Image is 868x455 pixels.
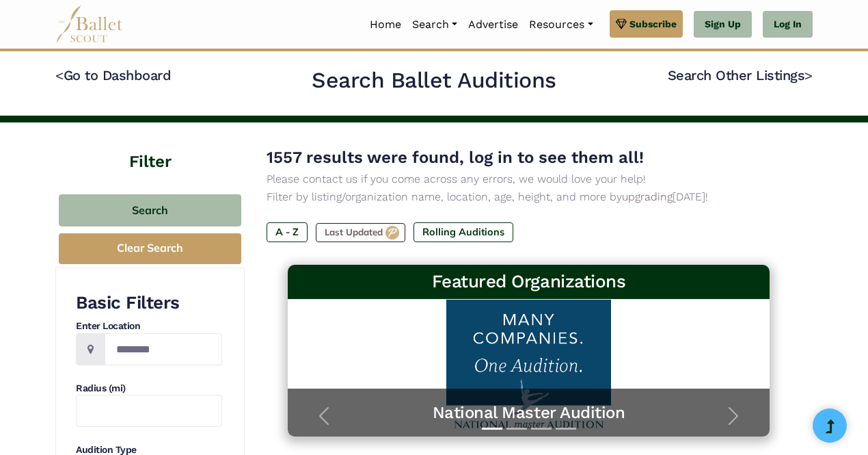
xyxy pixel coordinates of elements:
label: A - Z [267,222,308,242]
a: Search Other Listings> [668,67,813,83]
button: Slide 1 [482,421,502,437]
h3: Featured Organizations [299,270,759,294]
p: Please contact us if you come across any errors, we would love your help! [267,170,791,188]
input: Location [105,333,222,365]
p: Filter by listing/organization name, location, age, height, and more by [DATE]! [267,188,791,206]
a: upgrading [622,190,673,203]
a: National Master Audition [301,402,757,424]
code: > [804,66,813,83]
label: Rolling Auditions [413,222,513,242]
a: Home [364,10,407,39]
a: Resources [524,10,598,39]
h4: Enter Location [76,320,222,333]
button: Slide 3 [531,421,552,437]
h2: Search Ballet Auditions [312,66,556,95]
a: <Go to Dashboard [55,67,171,83]
button: Search [59,194,241,226]
a: Sign Up [694,11,752,38]
h4: Filter [55,122,245,174]
a: Log In [763,11,813,38]
img: gem.svg [616,16,627,31]
code: < [55,66,64,83]
button: Slide 2 [506,421,527,437]
h4: Radius (mi) [76,382,222,395]
button: Slide 4 [556,421,576,437]
a: Search [407,10,463,39]
label: Last Updated [316,223,405,242]
span: 1557 results were found, log in to see them all! [267,148,644,167]
span: Subscribe [629,16,677,31]
h3: Basic Filters [76,291,222,315]
button: Clear Search [59,233,241,264]
a: Advertise [463,10,524,39]
a: Subscribe [610,10,683,38]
